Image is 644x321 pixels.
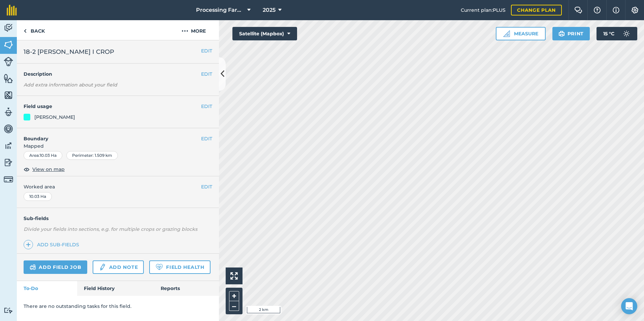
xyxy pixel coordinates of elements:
[182,27,188,35] img: svg+xml;base64,PHN2ZyB4bWxucz0iaHR0cDovL3d3dy53My5vcmcvMjAwMC9zdmciIHdpZHRoPSIyMCIgaGVpZ2h0PSIyNC...
[24,260,87,274] a: Add field job
[4,175,13,184] img: svg+xml;base64,PD94bWwgdmVyc2lvbj0iMS4wIiBlbmNvZGluZz0idXRmLTgiPz4KPCEtLSBHZW5lcmF0b3I6IEFkb2JlIE...
[232,27,297,40] button: Satellite (Mapbox)
[24,82,117,88] em: Add extra information about your field
[24,151,62,160] div: Area : 10.03 Ha
[4,141,13,151] img: svg+xml;base64,PD94bWwgdmVyc2lvbj0iMS4wIiBlbmNvZGluZz0idXRmLTgiPz4KPCEtLSBHZW5lcmF0b3I6IEFkb2JlIE...
[30,263,36,271] img: svg+xml;base64,PD94bWwgdmVyc2lvbj0iMS4wIiBlbmNvZGluZz0idXRmLTgiPz4KPCEtLSBHZW5lcmF0b3I6IEFkb2JlIE...
[24,165,30,173] img: svg+xml;base64,PHN2ZyB4bWxucz0iaHR0cDovL3d3dy53My5vcmcvMjAwMC9zdmciIHdpZHRoPSIxOCIgaGVpZ2h0PSIyNC...
[4,157,13,168] img: svg+xml;base64,PD94bWwgdmVyc2lvbj0iMS4wIiBlbmNvZGluZz0idXRmLTgiPz4KPCEtLSBHZW5lcmF0b3I6IEFkb2JlIE...
[24,47,114,57] span: 18-2 [PERSON_NAME] I CROP
[4,307,13,314] img: svg+xml;base64,PD94bWwgdmVyc2lvbj0iMS4wIiBlbmNvZGluZz0idXRmLTgiPz4KPCEtLSBHZW5lcmF0b3I6IEFkb2JlIE...
[4,40,13,50] img: svg+xml;base64,PHN2ZyB4bWxucz0iaHR0cDovL3d3dy53My5vcmcvMjAwMC9zdmciIHdpZHRoPSI1NiIgaGVpZ2h0PSI2MC...
[4,90,13,100] img: svg+xml;base64,PHN2ZyB4bWxucz0iaHR0cDovL3d3dy53My5vcmcvMjAwMC9zdmciIHdpZHRoPSI1NiIgaGVpZ2h0PSI2MC...
[201,103,212,110] button: EDIT
[17,142,219,150] span: Mapped
[196,6,245,14] span: Processing Farms
[4,57,13,66] img: svg+xml;base64,PD94bWwgdmVyc2lvbj0iMS4wIiBlbmNvZGluZz0idXRmLTgiPz4KPCEtLSBHZW5lcmF0b3I6IEFkb2JlIE...
[26,241,31,249] img: svg+xml;base64,PHN2ZyB4bWxucz0iaHR0cDovL3d3dy53My5vcmcvMjAwMC9zdmciIHdpZHRoPSIxNCIgaGVpZ2h0PSIyNC...
[66,151,118,160] div: Perimeter : 1.509 km
[461,6,506,14] span: Current plan : PLUS
[4,124,13,134] img: svg+xml;base64,PD94bWwgdmVyc2lvbj0iMS4wIiBlbmNvZGluZz0idXRmLTgiPz4KPCEtLSBHZW5lcmF0b3I6IEFkb2JlIE...
[511,5,562,15] a: Change plan
[7,5,17,15] img: fieldmargin Logo
[593,7,601,13] img: A question mark icon
[24,302,212,310] p: There are no outstanding tasks for this field.
[24,103,201,110] h4: Field usage
[597,27,637,40] button: 15 °C
[24,70,212,78] h4: Description
[168,20,219,40] button: More
[4,107,13,117] img: svg+xml;base64,PD94bWwgdmVyc2lvbj0iMS4wIiBlbmNvZGluZz0idXRmLTgiPz4KPCEtLSBHZW5lcmF0b3I6IEFkb2JlIE...
[17,215,219,222] h4: Sub-fields
[631,7,639,13] img: A cog icon
[229,291,239,301] button: +
[201,47,212,55] button: EDIT
[24,192,52,201] div: 10.03 Ha
[229,301,239,311] button: –
[201,70,212,78] button: EDIT
[620,27,633,40] img: svg+xml;base64,PD94bWwgdmVyc2lvbj0iMS4wIiBlbmNvZGluZz0idXRmLTgiPz4KPCEtLSBHZW5lcmF0b3I6IEFkb2JlIE...
[496,27,546,40] button: Measure
[4,73,13,83] img: svg+xml;base64,PHN2ZyB4bWxucz0iaHR0cDovL3d3dy53My5vcmcvMjAwMC9zdmciIHdpZHRoPSI1NiIgaGVpZ2h0PSI2MC...
[32,166,65,173] span: View on map
[17,20,52,40] a: Back
[263,6,276,14] span: 2025
[77,281,154,296] a: Field History
[24,183,212,190] span: Worked area
[17,128,201,142] h4: Boundary
[4,23,13,33] img: svg+xml;base64,PD94bWwgdmVyc2lvbj0iMS4wIiBlbmNvZGluZz0idXRmLTgiPz4KPCEtLSBHZW5lcmF0b3I6IEFkb2JlIE...
[613,6,619,14] img: svg+xml;base64,PHN2ZyB4bWxucz0iaHR0cDovL3d3dy53My5vcmcvMjAwMC9zdmciIHdpZHRoPSIxNyIgaGVpZ2h0PSIxNy...
[99,263,106,271] img: svg+xml;base64,PD94bWwgdmVyc2lvbj0iMS4wIiBlbmNvZGluZz0idXRmLTgiPz4KPCEtLSBHZW5lcmF0b3I6IEFkb2JlIE...
[149,260,210,274] a: Field Health
[24,226,197,232] em: Divide your fields into sections, e.g. for multiple crops or grazing blocks
[34,113,75,121] div: [PERSON_NAME]
[201,183,212,190] button: EDIT
[552,27,590,40] button: Print
[17,281,77,296] a: To-Do
[558,30,565,38] img: svg+xml;base64,PHN2ZyB4bWxucz0iaHR0cDovL3d3dy53My5vcmcvMjAwMC9zdmciIHdpZHRoPSIxOSIgaGVpZ2h0PSIyNC...
[603,27,614,40] span: 15 ° C
[621,298,637,314] div: Open Intercom Messenger
[24,240,82,249] a: Add sub-fields
[503,30,510,37] img: Ruler icon
[574,7,582,13] img: Two speech bubbles overlapping with the left bubble in the forefront
[24,165,65,173] button: View on map
[93,260,144,274] a: Add note
[24,27,27,35] img: svg+xml;base64,PHN2ZyB4bWxucz0iaHR0cDovL3d3dy53My5vcmcvMjAwMC9zdmciIHdpZHRoPSI5IiBoZWlnaHQ9IjI0Ii...
[230,272,238,280] img: Four arrows, one pointing top left, one top right, one bottom right and the last bottom left
[201,135,212,142] button: EDIT
[154,281,219,296] a: Reports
